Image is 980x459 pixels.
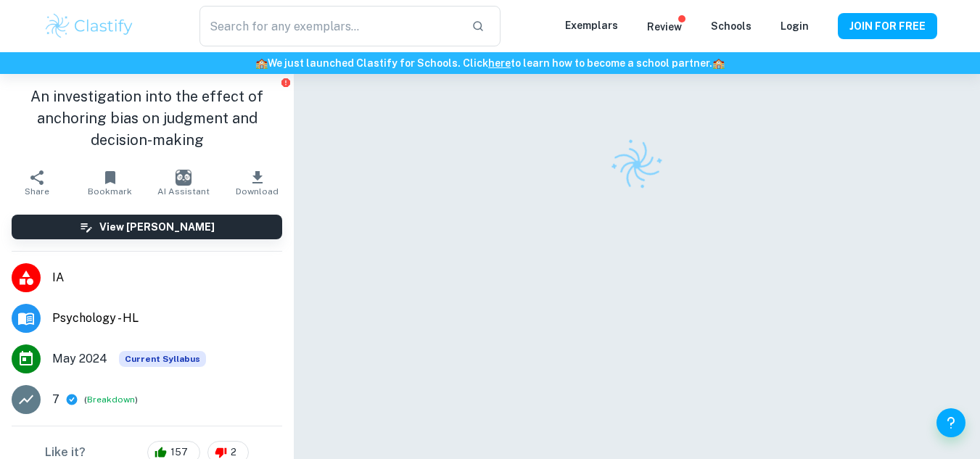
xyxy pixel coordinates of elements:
[25,186,49,197] span: Share
[52,391,59,408] p: 7
[936,408,965,437] button: Help and Feedback
[12,86,282,151] h1: An investigation into the effect of anchoring bias on judgment and decision-making
[711,20,752,32] a: Schools
[236,186,279,197] span: Download
[280,77,291,88] button: Report issue
[221,162,294,203] button: Download
[52,310,282,327] span: Psychology - HL
[647,19,682,35] p: Review
[3,55,977,71] h6: We just launched Clastify for Schools. Click to learn how to become a school partner.
[565,17,618,33] p: Exemplars
[88,186,132,197] span: Bookmark
[52,350,107,368] span: May 2024
[73,162,147,203] button: Bookmark
[84,393,138,407] span: ( )
[12,215,282,239] button: View [PERSON_NAME]
[119,351,206,367] div: This exemplar is based on the current syllabus. Feel free to refer to it for inspiration/ideas wh...
[255,57,268,69] span: 🏫
[52,269,282,286] span: IA
[199,6,459,46] input: Search for any exemplars...
[488,57,511,69] a: here
[602,129,672,199] img: Clastify logo
[44,12,136,41] img: Clastify logo
[176,170,192,186] img: AI Assistant
[147,162,221,203] button: AI Assistant
[781,20,809,32] a: Login
[99,219,215,235] h6: View [PERSON_NAME]
[87,393,135,406] button: Breakdown
[119,351,206,367] span: Current Syllabus
[712,57,725,69] span: 🏫
[838,13,937,39] button: JOIN FOR FREE
[157,186,210,197] span: AI Assistant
